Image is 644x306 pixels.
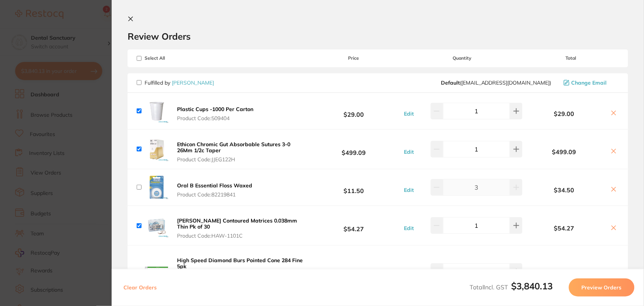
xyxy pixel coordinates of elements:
[177,217,297,230] b: [PERSON_NAME] Contoured Matrices 0.038mm Thin Pk of 30
[402,110,416,117] button: Edit
[177,141,290,154] b: Ethicon Chromic Gut Absorbable Sutures 3-0 26Mm 1/2c Taper
[175,141,305,163] button: Ethicon Chromic Gut Absorbable Sutures 3-0 26Mm 1/2c Taper Product Code:JJEG122H
[177,192,252,198] span: Product Code: 82219841
[305,104,402,118] b: $29.00
[175,217,305,239] button: [PERSON_NAME] Contoured Matrices 0.038mm Thin Pk of 30 Product Code:HAW-1101C
[522,225,605,232] b: $54.27
[177,106,253,113] b: Plastic Cups -1000 Per Carton
[172,79,214,86] a: [PERSON_NAME]
[177,115,253,121] span: Product Code: 509404
[522,110,605,117] b: $29.00
[128,31,628,42] h2: Review Orders
[402,56,523,61] span: Quantity
[561,79,619,86] button: Change Email
[175,106,256,122] button: Plastic Cups -1000 Per Carton Product Code:509404
[305,265,402,279] b: $11.68
[145,99,169,123] img: cWdmMjh3eg
[175,257,305,292] button: High Speed Diamond Burs Pointed Cone 284 Fine 5pk Product Code:FGB284F Buy 5, Get 1Free
[522,187,605,193] b: $34.50
[145,213,169,238] img: dzlxZnB6Yg
[145,175,169,199] img: bW9kMTJ4bg
[402,225,416,232] button: Edit
[572,80,607,86] span: Change Email
[512,280,553,292] b: $3,840.13
[441,80,552,86] span: save@adamdental.com.au
[177,233,303,239] span: Product Code: HAW-1101C
[145,137,169,161] img: ZGszODcwcg
[470,283,553,291] span: Total Incl. GST
[569,278,635,297] button: Preview Orders
[121,278,159,297] button: Clear Orders
[305,219,402,233] b: $54.27
[145,260,169,284] img: dWN5ODZlMw
[177,257,303,270] b: High Speed Diamond Burs Pointed Cone 284 Fine 5pk
[145,80,214,86] p: Fulfilled by
[177,156,303,162] span: Product Code: JJEG122H
[305,56,402,61] span: Price
[522,56,619,61] span: Total
[305,181,402,195] b: $11.50
[522,148,605,155] b: $499.09
[177,182,252,189] b: Oral B Essential Floss Waxed
[402,187,416,193] button: Edit
[441,79,460,86] b: Default
[175,182,254,198] button: Oral B Essential Floss Waxed Product Code:82219841
[137,56,212,61] span: Select All
[305,142,402,156] b: $499.09
[402,148,416,155] button: Edit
